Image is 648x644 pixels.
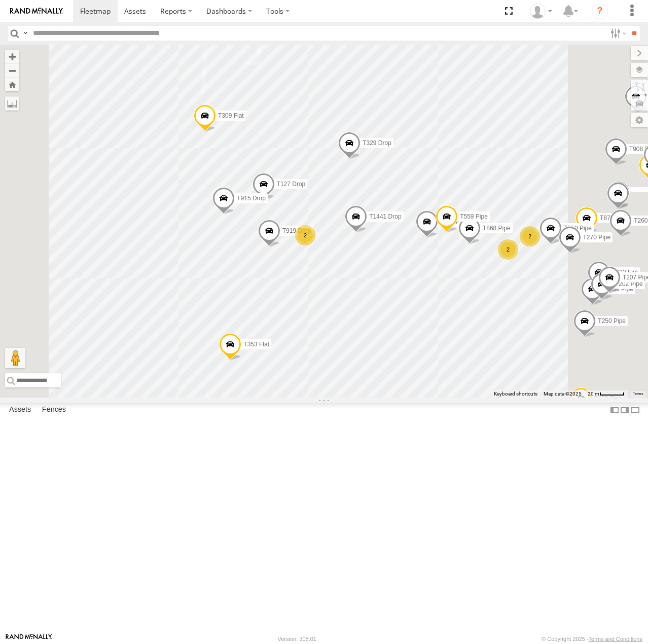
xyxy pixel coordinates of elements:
span: T353 Flat [243,341,269,348]
div: 2 [498,239,518,260]
a: Terms (opens in new tab) [633,392,643,396]
span: T550 Pipe [564,225,592,232]
span: T127 Drop [277,181,306,188]
label: Map Settings [631,113,648,127]
span: T876 Pipe [600,214,628,222]
span: T868 Pipe [483,225,511,232]
label: Assets [4,403,36,417]
label: Hide Summary Table [630,403,640,417]
button: Zoom Home [5,78,19,91]
span: 20 m [588,391,599,397]
span: T1441 Drop [369,213,401,220]
span: T202 Pipe [615,280,643,288]
div: © Copyright 2025 - [542,636,642,642]
label: Dock Summary Table to the Right [620,403,630,417]
div: Ryan Behnke [526,4,556,19]
button: Map Scale: 20 m per 46 pixels [585,390,628,398]
span: T915 Drop [237,195,266,202]
span: T270 Pipe [583,234,611,241]
span: T329 Drop [363,139,391,147]
button: Zoom in [5,50,19,63]
label: Measure [5,96,19,111]
span: T322 Flat [612,269,638,276]
label: Search Query [21,26,29,41]
button: Keyboard shortcuts [494,390,537,398]
div: 2 [295,225,315,245]
a: Visit our Website [6,634,52,644]
a: Terms and Conditions [589,636,642,642]
div: Version: 308.01 [278,636,316,642]
img: rand-logo.svg [10,8,63,15]
span: T256 Pipe [605,285,633,293]
button: Drag Pegman onto the map to open Street View [5,348,25,368]
span: T559 Pipe [460,213,488,220]
div: 2 [520,226,540,246]
i: ? [592,3,608,19]
label: Fences [37,403,71,417]
span: T919 Drop [282,227,311,234]
label: Dock Summary Table to the Left [609,403,620,417]
span: T309 Flat [218,112,244,119]
label: Search Filter Options [606,26,628,41]
button: Zoom out [5,63,19,78]
span: T250 Pipe [598,318,626,325]
span: Map data ©2025 [544,391,582,397]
